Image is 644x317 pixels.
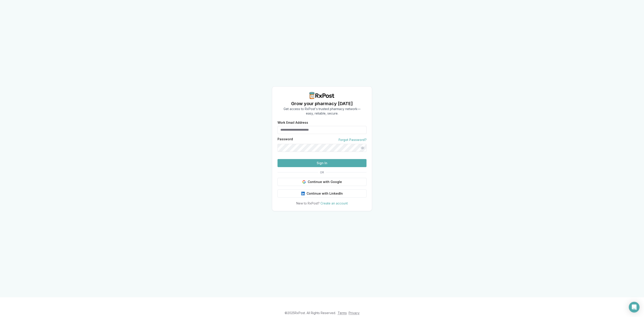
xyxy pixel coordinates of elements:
[320,201,348,205] a: Create an account
[358,144,366,152] button: Show password
[278,121,366,124] label: Work Email Address
[302,180,306,184] img: Google
[278,178,366,186] button: Continue with Google
[349,311,360,315] a: Privacy
[284,107,360,116] p: Get access to RxPost's trusted pharmacy network— easy, reliable, secure.
[301,192,305,195] img: LinkedIn
[278,138,293,142] label: Password
[296,201,320,205] span: New to RxPost?
[278,159,366,167] button: Sign In
[338,311,347,315] a: Terms
[284,100,360,107] h1: Grow your pharmacy [DATE]
[278,189,366,198] button: Continue with LinkedIn
[339,138,366,142] a: Forgot Password?
[629,302,640,313] div: Open Intercom Messenger
[318,171,326,174] span: OR
[308,92,336,99] img: RxPost Logo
